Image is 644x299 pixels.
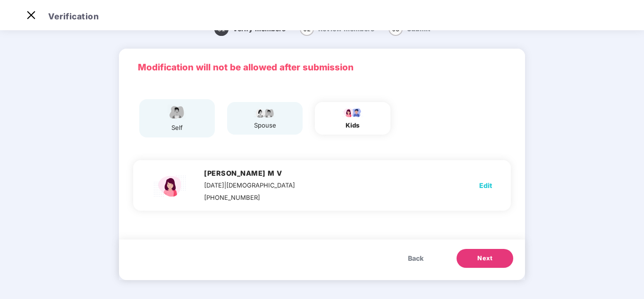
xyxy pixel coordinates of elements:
[224,181,295,189] span: | [DEMOGRAPHIC_DATA]
[253,107,277,118] img: svg+xml;base64,PHN2ZyB4bWxucz0iaHR0cDovL3d3dy53My5vcmcvMjAwMC9zdmciIHdpZHRoPSI5Ny44OTciIGhlaWdodD...
[398,249,433,268] button: Back
[479,180,492,191] span: Edit
[165,123,189,133] div: self
[204,193,295,203] div: [PHONE_NUMBER]
[341,120,364,130] div: kids
[152,169,190,202] img: svg+xml;base64,PHN2ZyBpZD0iQ2hpbGRfZmVtYWxlX2ljb24iIHhtbG5zPSJodHRwOi8vd3d3LnczLm9yZy8yMDAwL3N2Zy...
[341,107,364,118] img: svg+xml;base64,PHN2ZyB4bWxucz0iaHR0cDovL3d3dy53My5vcmcvMjAwMC9zdmciIHdpZHRoPSI3OS4wMzciIGhlaWdodD...
[408,253,424,264] span: Back
[138,60,506,75] p: Modification will not be allowed after submission
[165,104,189,120] img: svg+xml;base64,PHN2ZyBpZD0iRW1wbG95ZWVfbWFsZSIgeG1sbnM9Imh0dHA6Ly93d3cudzMub3JnLzIwMDAvc3ZnIiB3aW...
[204,180,295,190] div: [DATE]
[457,249,513,268] button: Next
[479,178,492,193] button: Edit
[477,254,492,263] span: Next
[204,169,295,178] h4: [PERSON_NAME] M V
[253,120,277,130] div: spouse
